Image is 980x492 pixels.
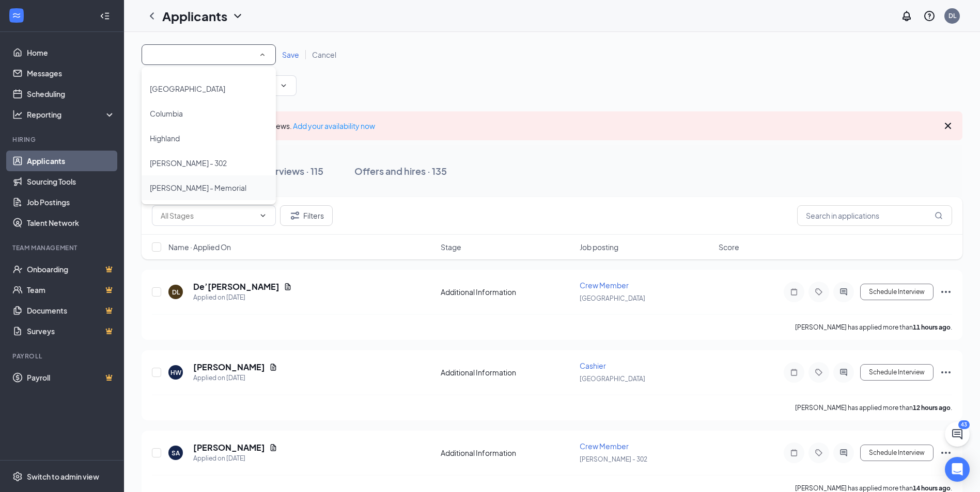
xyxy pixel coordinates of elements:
[161,210,255,221] input: All Stages
[945,457,970,482] div: Open Intercom Messenger
[860,284,934,300] button: Schedule Interview
[580,441,629,451] span: Crew Member
[913,404,951,412] b: 12 hours ago
[282,50,299,59] span: Save
[293,121,375,130] a: Add your availability now
[269,363,277,371] svg: Document
[193,362,265,373] h5: [PERSON_NAME]
[580,375,645,383] span: [GEOGRAPHIC_DATA]
[142,101,276,126] li: Columbia
[193,292,292,303] div: Applied on [DATE]
[12,243,113,252] div: Team Management
[150,109,183,118] span: Columbia
[100,11,110,21] svg: Collapse
[27,192,115,212] a: Job Postings
[935,211,943,220] svg: MagnifyingGlass
[27,63,115,84] a: Messages
[12,352,113,360] div: Payroll
[150,84,225,93] span: Belleville
[150,158,227,168] span: O'Fallon - 302
[813,449,825,457] svg: Tag
[788,368,800,376] svg: Note
[27,367,115,388] a: PayrollCrown
[788,449,800,457] svg: Note
[269,444,277,452] svg: Document
[900,10,913,22] svg: Notifications
[27,259,115,280] a: OnboardingCrown
[27,321,115,341] a: SurveysCrown
[580,281,629,290] span: Crew Member
[27,171,115,192] a: Sourcing Tools
[150,183,246,192] span: O'Fallon - Memorial
[27,151,115,171] a: Applicants
[958,420,970,429] div: 43
[813,368,825,376] svg: Tag
[797,205,952,226] input: Search in applications
[12,109,23,120] svg: Analysis
[284,283,292,291] svg: Document
[27,300,115,321] a: DocumentsCrown
[860,445,934,461] button: Schedule Interview
[193,442,265,453] h5: [PERSON_NAME]
[312,50,336,59] span: Cancel
[580,242,618,252] span: Job posting
[150,134,180,143] span: Highland
[259,211,267,220] svg: ChevronDown
[142,126,276,151] li: Highland
[580,294,645,302] span: [GEOGRAPHIC_DATA]
[837,288,850,296] svg: ActiveChat
[279,81,288,90] svg: ChevronDown
[27,109,116,120] div: Reporting
[142,151,276,175] li: O'Fallon - 302
[860,364,934,381] button: Schedule Interview
[27,42,115,63] a: Home
[719,242,739,252] span: Score
[940,286,952,298] svg: Ellipses
[951,428,963,440] svg: ChatActive
[945,422,970,447] button: ChatActive
[280,205,333,226] button: Filter Filters
[27,471,99,482] div: Switch to admin view
[940,447,952,459] svg: Ellipses
[923,10,936,22] svg: QuestionInfo
[193,281,279,292] h5: De’[PERSON_NAME]
[12,135,113,144] div: Hiring
[795,323,952,332] p: [PERSON_NAME] has applied more than .
[354,165,447,177] div: Offers and hires · 135
[580,361,606,370] span: Cashier
[913,323,951,331] b: 11 hours ago
[441,367,573,378] div: Additional Information
[913,484,951,492] b: 14 hours ago
[27,212,115,233] a: Talent Network
[231,10,244,22] svg: ChevronDown
[813,288,825,296] svg: Tag
[142,175,276,200] li: O'Fallon - Memorial
[11,10,22,21] svg: WorkstreamLogo
[441,287,573,297] div: Additional Information
[170,368,181,377] div: HW
[942,120,954,132] svg: Cross
[168,242,231,252] span: Name · Applied On
[193,453,277,464] div: Applied on [DATE]
[193,373,277,383] div: Applied on [DATE]
[788,288,800,296] svg: Note
[441,448,573,458] div: Additional Information
[27,280,115,300] a: TeamCrown
[837,368,850,376] svg: ActiveChat
[172,288,180,297] div: DL
[441,242,461,252] span: Stage
[146,10,158,22] svg: ChevronLeft
[837,449,850,457] svg: ActiveChat
[258,165,323,177] div: Interviews · 115
[162,7,227,25] h1: Applicants
[12,471,23,482] svg: Settings
[795,403,952,412] p: [PERSON_NAME] has applied more than .
[142,76,276,101] li: Belleville
[940,366,952,379] svg: Ellipses
[258,50,267,59] svg: SmallChevronUp
[580,455,647,463] span: [PERSON_NAME] - 302
[27,84,115,104] a: Scheduling
[948,11,956,20] div: DL
[172,449,180,457] div: SA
